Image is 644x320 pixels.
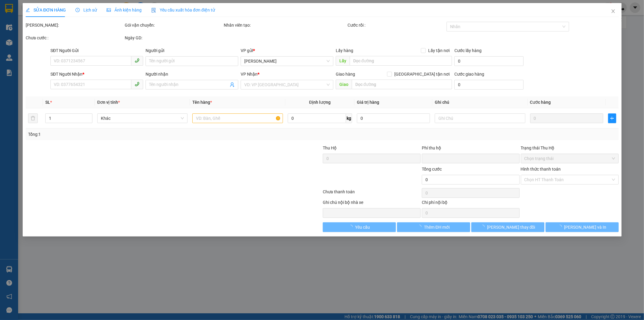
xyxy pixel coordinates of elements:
[26,22,123,28] div: [PERSON_NAME]:
[151,8,156,13] img: icon
[608,116,616,121] span: plus
[146,71,238,77] div: Người nhận
[397,222,470,232] button: Thêm ĐH mới
[97,100,120,105] span: Đơn vị tính
[28,113,38,123] button: delete
[244,57,330,66] span: Lý Nhân
[480,225,487,229] span: loading
[454,48,482,53] label: Cước lấy hàng
[421,167,441,171] span: Tổng cước
[335,48,353,53] span: Lấy hàng
[45,100,50,105] span: SL
[107,8,111,12] span: picture
[125,22,223,28] div: Gói vận chuyển:
[107,8,142,12] span: Ảnh kiện hàng
[241,47,333,54] div: VP gửi
[322,199,420,208] div: Ghi chú nội bộ nhà xe
[309,100,331,105] span: Định lượng
[135,82,139,87] span: phone
[125,34,223,41] div: Ngày GD:
[322,188,421,199] div: Chưa thanh toán
[435,113,525,123] input: Ghi Chú
[521,167,561,171] label: Hình thức thanh toán
[521,145,618,151] div: Trạng thái Thu Hộ
[135,58,139,63] span: phone
[608,113,616,123] button: plus
[454,80,523,90] input: Cước giao hàng
[192,113,283,123] input: VD: Bàn, Ghế
[392,71,452,77] span: [GEOGRAPHIC_DATA] tận nơi
[335,56,349,66] span: Lấy
[75,8,80,12] span: clock-circle
[323,222,396,232] button: Yêu cầu
[604,3,621,20] button: Close
[421,145,519,154] div: Phí thu hộ
[26,34,123,41] div: Chưa cước :
[530,100,551,105] span: Cước hàng
[26,8,30,12] span: edit
[530,113,603,123] input: 0
[454,72,484,77] label: Cước giao hàng
[610,9,615,14] span: close
[545,222,618,232] button: [PERSON_NAME] và In
[101,114,184,123] span: Khác
[347,22,445,28] div: Cước rồi :
[524,154,615,163] span: Chọn trạng thái
[28,131,248,138] div: Tổng: 1
[322,145,336,150] span: Thu Hộ
[346,113,352,123] span: kg
[454,56,523,66] input: Cước lấy hàng
[335,80,351,89] span: Giao
[432,96,527,108] th: Ghi chú
[357,100,379,105] span: Giá trị hàng
[426,47,452,54] span: Lấy tận nơi
[50,71,143,77] div: SĐT Người Nhận
[421,199,519,208] div: Chi phí nội bộ
[192,100,212,105] span: Tên hàng
[349,56,452,66] input: Dọc đường
[471,222,544,232] button: [PERSON_NAME] thay đổi
[487,224,535,230] span: [PERSON_NAME] thay đổi
[26,8,66,12] span: SỬA ĐƠN HÀNG
[351,80,452,89] input: Dọc đường
[146,47,238,54] div: Người gửi
[230,82,235,87] span: user-add
[224,22,346,28] div: Nhân viên tạo:
[564,224,606,230] span: [PERSON_NAME] và In
[241,72,258,77] span: VP Nhận
[151,8,215,12] span: Yêu cầu xuất hóa đơn điện tử
[335,72,355,77] span: Giao hàng
[355,224,370,230] span: Yêu cầu
[417,225,424,229] span: loading
[348,225,355,229] span: loading
[50,47,143,54] div: SĐT Người Gửi
[424,224,450,230] span: Thêm ĐH mới
[75,8,97,12] span: Lịch sử
[557,225,564,229] span: loading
